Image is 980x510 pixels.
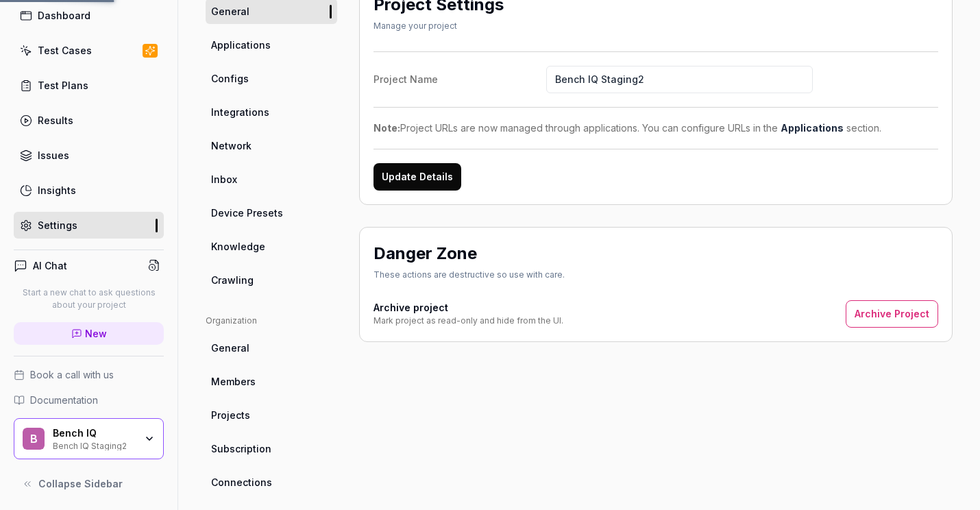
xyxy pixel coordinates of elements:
[14,107,164,134] a: Results
[206,402,337,428] a: Projects
[206,32,337,58] a: Applications
[373,122,400,134] strong: Note:
[211,38,271,52] span: Applications
[211,138,252,153] span: Network
[14,177,164,204] a: Insights
[373,241,477,266] h2: Danger Zone
[85,326,107,341] span: New
[38,78,88,93] div: Test Plans
[14,322,164,345] a: New
[211,4,249,19] span: General
[206,234,337,259] a: Knowledge
[14,418,164,459] button: BBench IQBench IQ Staging2
[206,200,337,226] a: Device Presets
[546,66,813,93] input: Project Name
[211,172,237,186] span: Inbox
[373,20,504,32] div: Manage your project
[14,72,164,99] a: Test Plans
[33,258,67,273] h4: AI Chat
[206,369,337,394] a: Members
[373,300,563,315] h4: Archive project
[206,436,337,461] a: Subscription
[211,239,265,254] span: Knowledge
[14,212,164,239] a: Settings
[373,121,938,135] div: Project URLs are now managed through applications. You can configure URLs in the section.
[30,393,98,407] span: Documentation
[38,476,123,491] span: Collapse Sidebar
[38,43,92,58] div: Test Cases
[211,408,250,422] span: Projects
[206,470,337,495] a: Connections
[206,99,337,125] a: Integrations
[53,439,135,450] div: Bench IQ Staging2
[14,367,164,382] a: Book a call with us
[206,335,337,361] a: General
[373,163,461,191] button: Update Details
[38,8,90,23] div: Dashboard
[14,393,164,407] a: Documentation
[846,300,938,328] button: Archive Project
[206,315,337,327] div: Organization
[206,133,337,158] a: Network
[373,72,546,86] div: Project Name
[211,206,283,220] span: Device Presets
[211,71,249,86] span: Configs
[781,122,844,134] a: Applications
[373,315,563,327] div: Mark project as read-only and hide from the UI.
[206,66,337,91] a: Configs
[211,441,271,456] span: Subscription
[14,287,164,311] p: Start a new chat to ask questions about your project
[211,341,249,355] span: General
[14,470,164,498] button: Collapse Sidebar
[14,142,164,169] a: Issues
[211,105,269,119] span: Integrations
[30,367,114,382] span: Book a call with us
[373,269,565,281] div: These actions are destructive so use with care.
[23,428,45,450] span: B
[38,113,73,127] div: Results
[211,475,272,489] span: Connections
[206,167,337,192] a: Inbox
[38,148,69,162] div: Issues
[14,37,164,64] a: Test Cases
[38,218,77,232] div: Settings
[211,374,256,389] span: Members
[211,273,254,287] span: Crawling
[38,183,76,197] div: Insights
[206,267,337,293] a: Crawling
[14,2,164,29] a: Dashboard
[53,427,135,439] div: Bench IQ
